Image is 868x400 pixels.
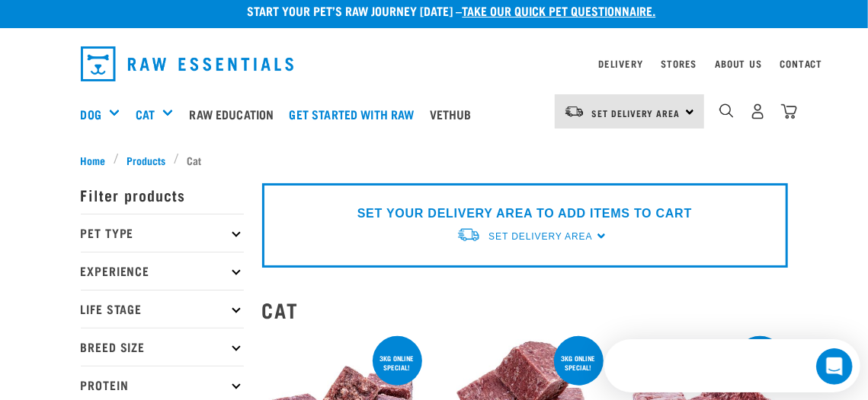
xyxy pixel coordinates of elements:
p: Breed Size [81,328,244,366]
span: Set Delivery Area [488,231,592,242]
span: Home [81,152,106,168]
p: Experience [81,252,244,290]
p: Filter products [81,176,244,214]
a: Dog [81,105,101,123]
div: Need help? [16,13,226,25]
a: take our quick pet questionnaire. [463,7,656,14]
iframe: Intercom live chat discovery launcher [604,339,860,392]
img: van-moving.png [564,105,585,119]
a: Cat [136,105,155,123]
img: user.png [750,103,766,119]
a: Get started with Raw [286,84,426,144]
a: Contact [780,61,823,66]
nav: breadcrumbs [81,152,788,168]
div: 3kg online special! [373,347,422,379]
p: Pet Type [81,214,244,252]
img: van-moving.png [456,227,481,243]
a: Raw Education [185,84,285,144]
a: Home [81,152,114,168]
img: home-icon-1@2x.png [719,103,734,118]
div: Open Intercom Messenger [6,6,271,48]
nav: dropdown navigation [69,40,800,87]
span: Set Delivery Area [592,110,681,116]
a: Stores [661,61,697,66]
a: Products [119,152,174,168]
p: SET YOUR DELIVERY AREA TO ADD ITEMS TO CART [357,205,692,223]
a: Vethub [426,84,483,144]
h2: Cat [262,298,788,322]
p: Life Stage [81,290,244,328]
a: About Us [715,61,761,66]
div: The team typically replies in under 12h [16,25,226,41]
div: 3kg online special! [554,347,604,379]
img: Raw Essentials Logo [81,46,294,81]
img: home-icon@2x.png [781,103,797,119]
span: Products [127,152,166,168]
a: Delivery [598,61,642,66]
iframe: Intercom live chat [816,348,853,385]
